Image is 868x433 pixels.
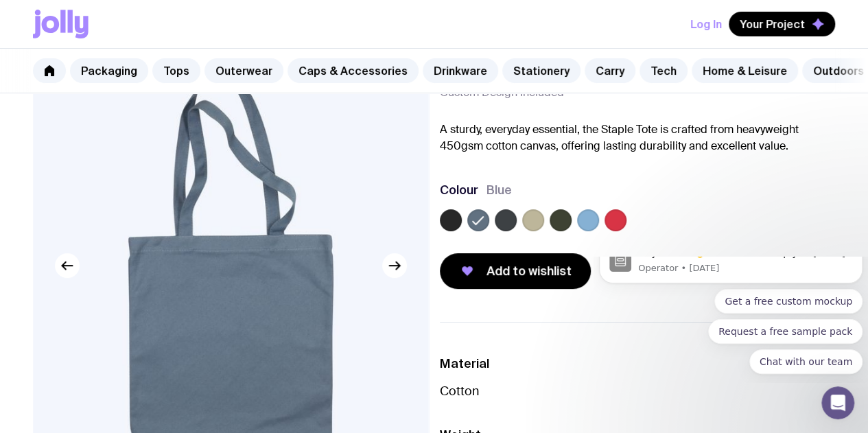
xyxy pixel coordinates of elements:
[740,17,805,31] span: Your Project
[585,58,635,83] a: Carry
[115,62,269,87] button: Quick reply: Request a free sample pack
[440,121,836,154] p: A sturdy, everyday essential, the Staple Tote is crafted from heavyweight 450gsm cotton canvas, o...
[594,257,868,382] iframe: Intercom notifications message
[156,93,269,117] button: Quick reply: Chat with our team
[440,253,591,289] button: Add to wishlist
[440,182,478,198] h3: Colour
[486,182,512,198] span: Blue
[5,32,269,117] div: Quick reply options
[288,58,419,83] a: Caps & Accessories
[486,263,572,279] span: Add to wishlist
[121,32,269,57] button: Quick reply: Get a free custom mockup
[45,5,259,18] p: Message from Operator, sent 2d ago
[640,58,688,83] a: Tech
[692,58,798,83] a: Home & Leisure
[440,355,836,372] h3: Material
[821,386,854,419] iframe: Intercom live chat
[423,58,498,83] a: Drinkware
[204,58,283,83] a: Outerwear
[502,58,580,83] a: Stationery
[729,12,835,36] button: Your Project
[152,58,200,83] a: Tops
[690,12,722,36] button: Log In
[440,383,836,399] p: Cotton
[70,58,148,83] a: Packaging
